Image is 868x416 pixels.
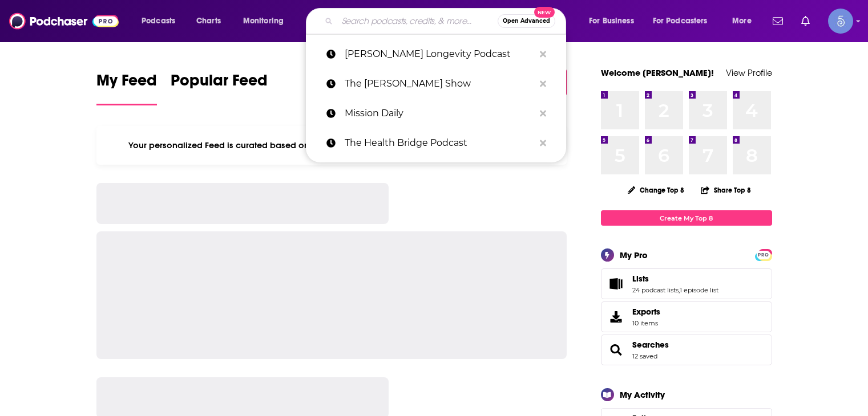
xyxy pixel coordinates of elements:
[797,11,814,31] a: Show notifications dropdown
[601,67,714,78] a: Welcome [PERSON_NAME]!
[732,13,752,29] span: More
[632,307,660,317] span: Exports
[306,128,566,158] a: The Health Bridge Podcast
[142,13,175,29] span: Podcasts
[632,319,660,327] span: 10 items
[828,9,853,34] span: Logged in as Spiral5-G1
[306,69,566,99] a: The [PERSON_NAME] Show
[601,335,772,365] span: Searches
[605,276,628,292] a: Lists
[700,179,752,201] button: Share Top 8
[134,12,190,30] button: open menu
[503,18,550,24] span: Open Advanced
[345,128,534,158] p: The Health Bridge Podcast
[680,286,718,294] a: 1 episode list
[96,71,157,105] a: My Feed
[601,301,772,332] a: Exports
[589,13,634,29] span: For Business
[605,309,628,325] span: Exports
[757,250,770,259] a: PRO
[601,268,772,299] span: Lists
[345,39,534,69] p: Gladden Longevity Podcast
[235,12,298,30] button: open menu
[306,99,566,128] a: Mission Daily
[620,389,665,400] div: My Activity
[345,69,534,99] p: The Gabby Reece Show
[306,39,566,69] a: [PERSON_NAME] Longevity Podcast
[632,274,649,284] span: Lists
[632,352,657,360] a: 12 saved
[620,250,648,260] div: My Pro
[9,10,119,32] img: Podchaser - Follow, Share and Rate Podcasts
[757,251,770,259] span: PRO
[768,11,788,31] a: Show notifications dropdown
[724,12,766,30] button: open menu
[679,286,680,294] span: ,
[601,210,772,226] a: Create My Top 8
[243,13,284,29] span: Monitoring
[317,8,577,34] div: Search podcasts, credits, & more...
[632,340,669,350] a: Searches
[171,71,268,105] a: Popular Feed
[632,286,679,294] a: 24 podcast lists
[534,7,555,18] span: New
[653,13,708,29] span: For Podcasters
[632,274,718,284] a: Lists
[581,12,648,30] button: open menu
[96,126,567,165] div: Your personalized Feed is curated based on the Podcasts, Creators, Users, and Lists that you Follow.
[498,14,555,28] button: Open AdvancedNew
[726,67,772,78] a: View Profile
[196,13,221,29] span: Charts
[605,342,628,358] a: Searches
[621,183,692,197] button: Change Top 8
[171,71,268,97] span: Popular Feed
[189,12,228,30] a: Charts
[645,12,724,30] button: open menu
[337,12,498,30] input: Search podcasts, credits, & more...
[345,99,534,128] p: Mission Daily
[96,71,157,97] span: My Feed
[828,9,853,34] button: Show profile menu
[828,9,853,34] img: User Profile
